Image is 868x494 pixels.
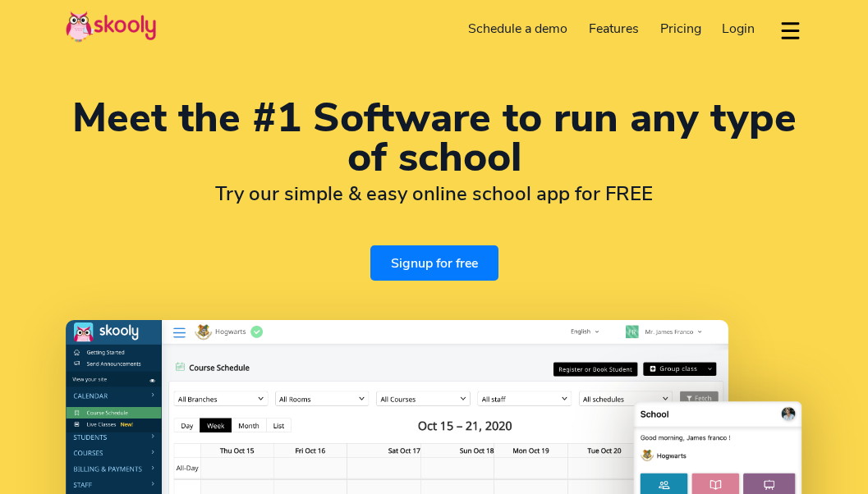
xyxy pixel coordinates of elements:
[722,20,755,38] span: Login
[370,245,498,281] a: Signup for free
[711,16,765,42] a: Login
[458,16,579,42] a: Schedule a demo
[660,20,701,38] span: Pricing
[66,11,156,43] img: Skooly
[578,16,650,42] a: Features
[650,16,712,42] a: Pricing
[66,98,802,177] h1: Meet the #1 Software to run any type of school
[778,11,802,49] button: dropdown menu
[66,181,802,206] h2: Try our simple & easy online school app for FREE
